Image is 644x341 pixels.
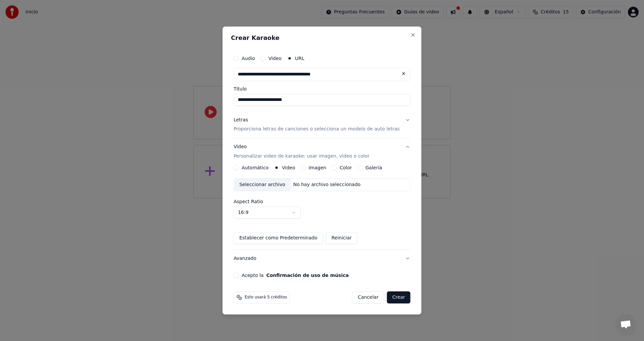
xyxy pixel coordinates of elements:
[387,291,410,303] button: Crear
[241,56,255,61] label: Audio
[233,153,369,160] p: Personalizar video de karaoke: usar imagen, video o color
[233,126,399,133] p: Proporciona letras de canciones o selecciona un modelo de auto letras
[365,165,382,170] label: Galería
[233,138,410,165] button: VideoPersonalizar video de karaoke: usar imagen, video o color
[231,35,413,41] h2: Crear Karaoke
[352,291,384,303] button: Cancelar
[234,179,290,191] div: Seleccionar archivo
[233,232,323,244] button: Establecer como Predeterminado
[233,250,410,267] button: Avanzado
[233,87,410,91] label: Título
[233,144,369,160] div: Video
[241,273,348,278] label: Acepto la
[268,56,281,61] label: Video
[245,295,287,300] span: Esto usará 5 créditos
[233,165,410,249] div: VideoPersonalizar video de karaoke: usar imagen, video o color
[282,165,295,170] label: Video
[295,56,304,61] label: URL
[233,199,410,204] label: Aspect Ratio
[309,165,326,170] label: Imagen
[326,232,357,244] button: Reiniciar
[233,111,410,138] button: LetrasProporciona letras de canciones o selecciona un modelo de auto letras
[241,165,268,170] label: Automático
[233,117,248,123] div: Letras
[266,273,349,278] button: Acepto la
[340,165,352,170] label: Color
[290,181,363,188] div: No hay archivo seleccionado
